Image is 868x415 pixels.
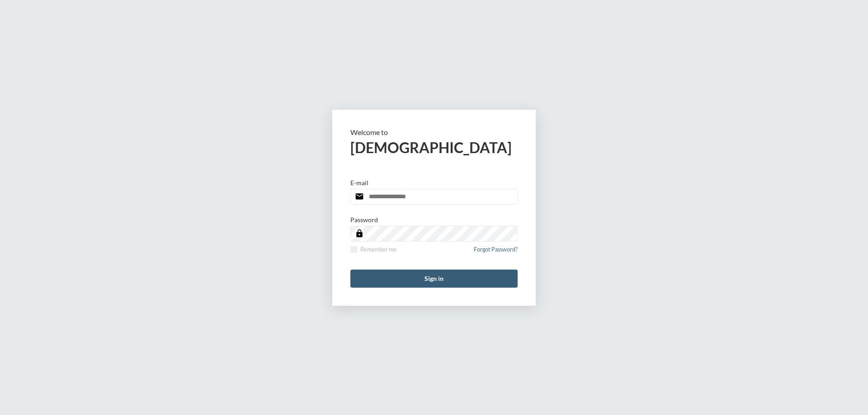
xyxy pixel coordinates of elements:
[350,246,396,253] label: Remember me
[350,179,368,187] p: E-mail
[350,128,518,136] p: Welcome to
[350,139,518,156] h2: [DEMOGRAPHIC_DATA]
[350,270,518,288] button: Sign in
[474,246,518,258] a: Forgot Password?
[350,216,378,224] p: Password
